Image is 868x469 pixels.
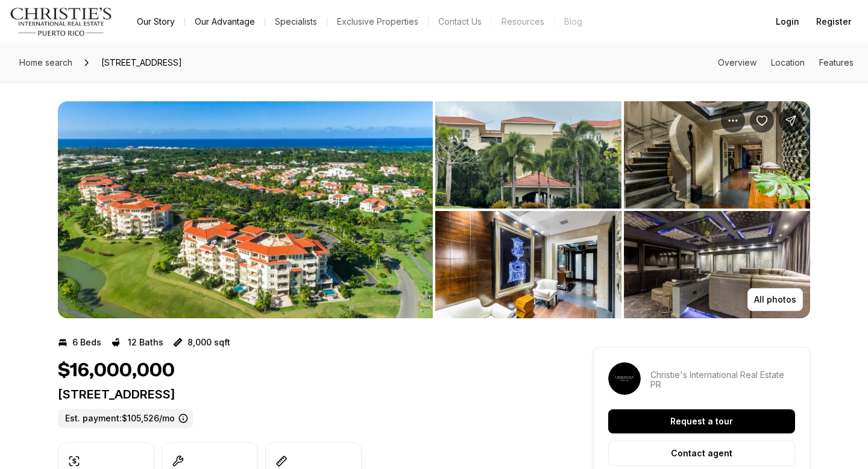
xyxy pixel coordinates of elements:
[608,441,795,466] button: Contact agent
[721,109,745,133] button: Property options
[750,109,774,133] button: Save Property: 500 PLANTATION DR #PH-3403
[435,101,621,209] button: View image gallery
[670,417,733,426] p: Request a tour
[58,359,175,382] h1: $16,000,000
[671,449,732,458] p: Contact agent
[58,409,193,428] label: Est. payment: $105,526/mo
[187,338,230,347] p: 8,000 sqft
[96,53,187,72] span: [STREET_ADDRESS]
[771,57,805,68] a: Skip to: Location
[185,13,265,30] a: Our Advantage
[19,57,72,68] span: Home search
[809,10,858,34] button: Register
[776,17,799,27] span: Login
[14,53,77,72] a: Home search
[435,211,621,318] button: View image gallery
[128,338,163,347] p: 12 Baths
[718,58,854,68] nav: Page section menu
[624,101,810,209] button: View image gallery
[650,370,795,389] p: Christie's International Real Estate PR
[747,288,803,311] button: All photos
[816,17,851,27] span: Register
[58,101,433,318] button: View image gallery
[327,13,428,30] a: Exclusive Properties
[58,101,433,318] li: 1 of 10
[127,13,184,30] a: Our Story
[58,101,810,318] div: Listing Photos
[111,333,163,352] button: 12 Baths
[624,211,810,318] button: View image gallery
[754,295,796,304] p: All photos
[718,57,756,68] a: Skip to: Overview
[265,13,327,30] a: Specialists
[58,387,550,401] p: [STREET_ADDRESS]
[769,10,807,34] button: Login
[819,57,854,68] a: Skip to: Features
[72,338,101,347] p: 6 Beds
[608,409,795,433] button: Request a tour
[429,13,491,30] button: Contact Us
[492,13,554,30] a: Resources
[555,13,592,30] a: Blog
[435,101,810,318] li: 2 of 10
[779,109,803,133] button: Share Property: 500 PLANTATION DR #PH-3403
[10,7,113,36] img: logo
